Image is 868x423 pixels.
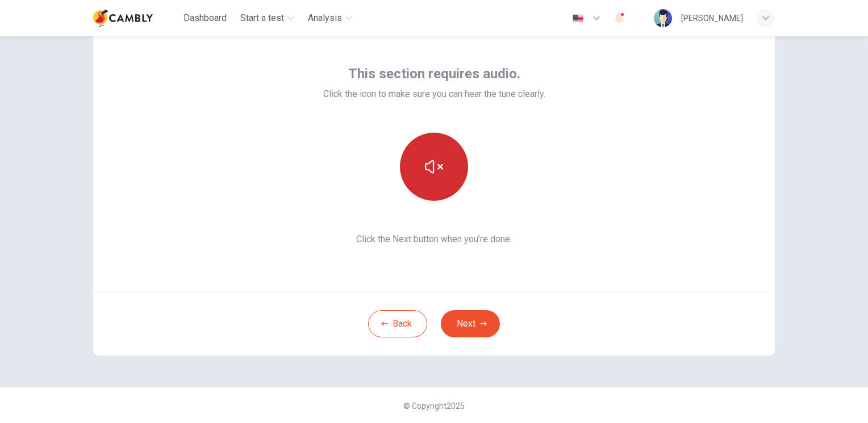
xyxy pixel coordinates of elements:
div: [PERSON_NAME] [681,11,743,25]
span: Dashboard [183,11,227,25]
span: Click the icon to make sure you can hear the tune clearly. [323,87,545,101]
span: Analysis [308,11,342,25]
span: Start a test [240,11,284,25]
button: Analysis [303,8,357,28]
span: Click the Next button when you’re done. [323,232,545,246]
img: Cambly logo [93,7,153,29]
button: Back [368,310,427,337]
img: Profile picture [654,9,672,27]
span: This section requires audio. [348,65,520,83]
button: Start a test [236,8,299,28]
button: Next [441,310,500,337]
a: Cambly logo [93,7,179,29]
span: © Copyright 2025 [403,401,465,411]
img: en [571,14,585,23]
button: Dashboard [179,8,231,28]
